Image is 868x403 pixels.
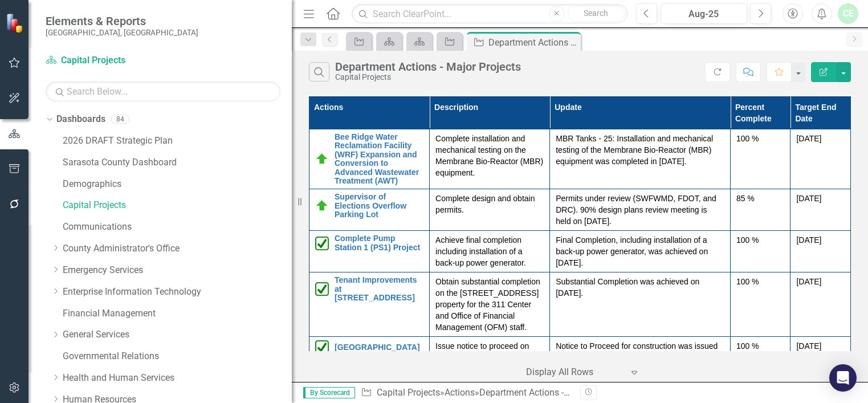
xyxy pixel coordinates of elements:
td: Double-Click to Edit [550,231,731,272]
div: Aug-25 [665,7,743,21]
div: Capital Projects [335,73,521,82]
input: Search Below... [46,82,280,101]
div: Open Intercom Messenger [829,364,857,392]
td: Double-Click to Edit [730,231,790,272]
td: Double-Click to Edit [550,189,731,231]
td: Double-Click to Edit [430,231,550,272]
p: Notice to Proceed for construction was issued on [DATE]. [556,340,724,363]
a: Governmental Relations [63,350,292,363]
a: Capital Projects [377,387,440,398]
a: Demographics [63,178,292,191]
td: Double-Click to Edit Right Click for Context Menu [309,272,430,337]
span: [DATE] [796,134,821,143]
td: Double-Click to Edit Right Click for Context Menu [309,129,430,189]
span: Search [584,9,608,18]
a: Health and Human Services [63,372,292,385]
td: Double-Click to Edit [790,231,851,272]
p: Final Completion, including installation of a back-up power generator, was achieved on [DATE]. [556,234,724,268]
td: Double-Click to Edit [790,129,851,189]
div: 100 % [736,276,785,287]
a: Actions [445,387,475,398]
div: » » [361,386,572,400]
span: [DATE] [796,235,821,245]
a: Communications [63,221,292,234]
img: Completed [315,237,329,250]
td: Double-Click to Edit [730,189,790,231]
td: Double-Click to Edit [730,129,790,189]
td: Double-Click to Edit [790,272,851,337]
div: 100 % [736,133,785,144]
a: Capital Projects [63,199,292,212]
p: Complete installation and mechanical testing on the Membrane Bio-Reactor (MBR) equipment. [435,133,544,178]
span: [DATE] [796,341,821,351]
a: 2026 DRAFT Strategic Plan [63,135,292,148]
td: Double-Click to Edit [430,129,550,189]
button: CE [838,3,858,24]
td: Double-Click to Edit [550,129,731,189]
td: Double-Click to Edit [550,337,731,378]
a: Capital Projects [46,54,188,67]
span: By Scorecard [303,387,355,398]
div: 85 % [736,193,785,204]
td: Double-Click to Edit [430,189,550,231]
p: Achieve final completion including installation of a back-up power generator. [435,234,544,268]
p: Substantial Completion was achieved on [DATE]. [556,276,724,299]
a: [GEOGRAPHIC_DATA] [335,343,423,352]
img: ClearPoint Strategy [6,13,26,33]
div: 84 [111,115,129,124]
button: Search [568,6,625,22]
img: On Target [315,199,329,213]
p: Obtain substantial completion on the [STREET_ADDRESS] property for the 311 Center and Office of F... [435,276,544,333]
a: County Administrator's Office [63,242,292,255]
div: Department Actions - Major Projects [335,60,521,73]
td: Double-Click to Edit Right Click for Context Menu [309,189,430,231]
a: Emergency Services [63,264,292,277]
p: Permits under review (SWFWMD, FDOT, and DRC). 90% design plans review meeting is held on [DATE]. [556,193,724,227]
img: On Target [315,152,329,166]
button: Aug-25 [661,3,747,24]
img: Completed [315,282,329,296]
p: Complete design and obtain permits. [435,193,544,215]
a: Sarasota County Dashboard [63,156,292,169]
a: Bee Ridge Water Reclamation Facility (WRF) Expansion and Conversion to Advanced Wastewater Treatm... [335,133,423,185]
td: Double-Click to Edit [430,272,550,337]
span: Elements & Reports [46,14,198,28]
p: MBR Tanks - 25: Installation and mechanical testing of the Membrane Bio-Reactor (MBR) equipment w... [556,133,724,167]
td: Double-Click to Edit [430,337,550,378]
p: Issue notice to proceed on construction of [GEOGRAPHIC_DATA]. [435,340,544,374]
a: Tenant Improvements at [STREET_ADDRESS] [335,276,423,302]
span: [DATE] [796,277,821,286]
a: Complete Pump Station 1 (PS1) Project [335,234,423,252]
img: Completed [315,340,329,354]
td: Double-Click to Edit [730,272,790,337]
div: Department Actions - Major Projects [479,387,624,398]
a: Dashboards [56,113,105,126]
a: Enterprise Information Technology [63,286,292,299]
td: Double-Click to Edit Right Click for Context Menu [309,231,430,272]
td: Double-Click to Edit [730,337,790,378]
a: Financial Management [63,307,292,320]
a: General Services [63,328,292,341]
div: Department Actions - Major Projects [488,35,578,50]
td: Double-Click to Edit Right Click for Context Menu [309,337,430,378]
small: [GEOGRAPHIC_DATA], [GEOGRAPHIC_DATA] [46,28,198,37]
td: Double-Click to Edit [550,272,731,337]
a: Supervisor of Elections Overflow Parking Lot [335,193,423,219]
td: Double-Click to Edit [790,189,851,231]
div: 100 % [736,340,785,352]
span: [DATE] [796,194,821,203]
input: Search ClearPoint... [352,4,627,24]
td: Double-Click to Edit [790,337,851,378]
div: 100 % [736,234,785,246]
